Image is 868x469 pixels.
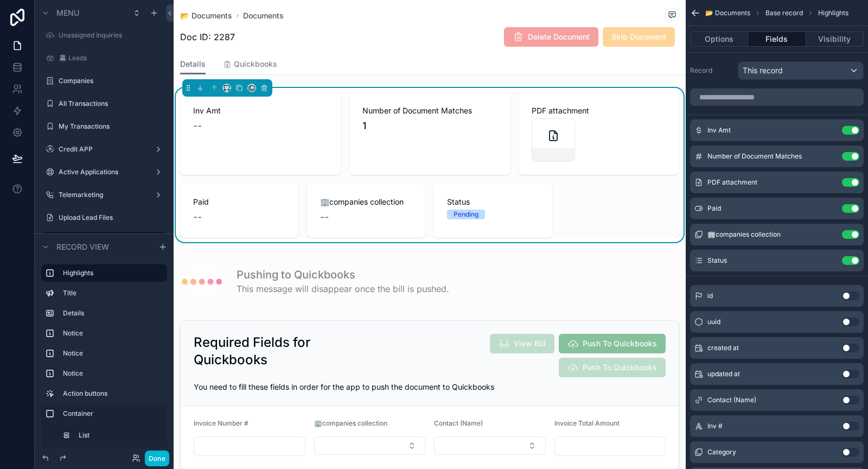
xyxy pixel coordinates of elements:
[63,329,163,338] label: Notice
[707,291,713,300] span: id
[193,118,202,134] span: --
[707,204,721,213] span: Paid
[743,65,783,76] span: This record
[707,448,736,457] span: Category
[59,168,150,176] label: Active Applications
[362,118,497,134] span: 1
[690,31,748,47] button: Options
[707,152,802,161] span: Number of Document Matches
[63,269,158,277] label: Highlights
[63,309,163,318] label: Details
[63,389,163,398] label: Action buttons
[707,230,781,239] span: 🏢companies collection
[59,99,165,108] label: All Transactions
[59,191,150,199] label: Telemarketing
[63,409,163,418] label: Container
[35,259,174,447] div: scrollable content
[362,105,497,116] span: Number of Document Matches
[707,370,740,378] span: updated at
[690,66,733,75] label: Record
[79,431,161,440] label: List
[59,54,165,62] label: 📇 Leads
[818,9,848,17] span: Highlights
[193,197,285,207] span: Paid
[193,105,328,116] span: Inv Amt
[748,31,806,47] button: Fields
[193,210,202,225] span: --
[59,213,165,222] label: Upload Lead Files
[59,77,165,85] label: Companies
[63,289,163,297] label: Title
[707,344,739,352] span: created at
[56,242,109,252] span: Record view
[145,451,169,466] button: Done
[707,422,723,430] span: Inv #
[63,349,163,358] label: Notice
[707,126,731,135] span: Inv Amt
[447,197,539,207] span: Status
[707,318,720,326] span: uuid
[707,178,757,187] span: PDF attachment
[56,8,79,18] span: Menu
[243,10,284,21] a: Documents
[806,31,864,47] button: Visibility
[234,59,277,69] span: Quickbooks
[59,122,165,131] label: My Transactions
[180,59,206,69] span: Details
[223,54,277,76] a: Quickbooks
[532,105,666,116] span: PDF attachment
[765,9,803,17] span: Base record
[320,210,329,225] span: --
[59,145,150,154] label: Credit APP
[180,10,232,21] a: 📂 Documents
[180,30,235,43] span: Doc ID: 2287
[180,54,206,75] a: Details
[454,210,478,219] div: Pending
[320,197,412,207] span: 🏢companies collection
[59,31,165,40] label: Unassigned Inquiries
[707,256,727,265] span: Status
[738,61,864,80] button: This record
[707,396,756,404] span: Contact (Name)
[63,369,163,378] label: Notice
[705,9,750,17] span: 📂 Documents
